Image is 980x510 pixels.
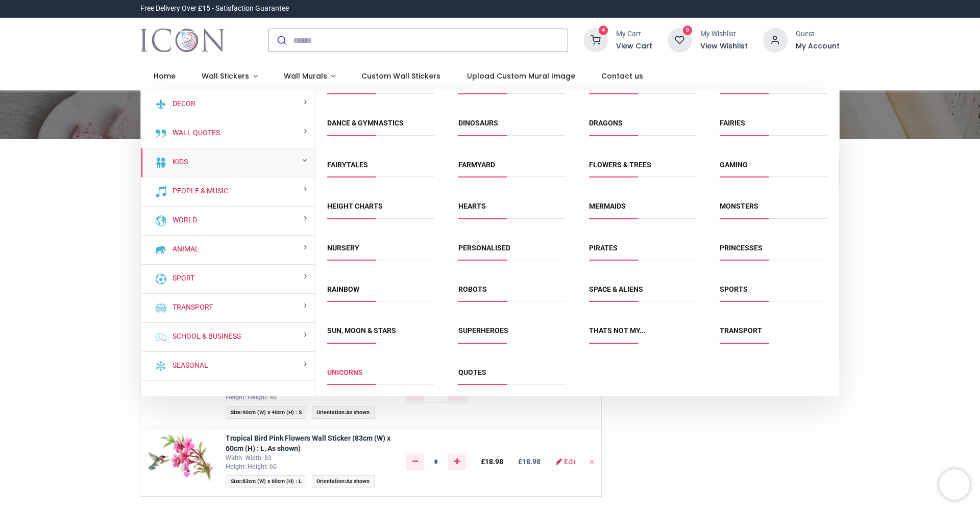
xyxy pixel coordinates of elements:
span: Width: Width: 83 [226,454,272,462]
img: Transport [155,302,167,314]
a: Princesses [720,244,763,252]
a: Transport [720,326,762,335]
a: Fairies [720,119,745,127]
a: Wall Murals [271,63,349,90]
span: Farmyard [458,160,566,177]
a: Sun, Moon & Stars [327,326,396,335]
span: Mermaids [589,201,696,218]
div: My Cart [616,29,652,39]
span: Clouds [589,77,696,94]
a: Transport [168,302,213,313]
a: Dance & Gymnastics [327,119,404,127]
a: School & Business [168,331,241,342]
span: As shown [346,478,370,484]
a: Seasonal [168,361,208,371]
img: Animal [155,244,167,256]
a: Edit [556,458,576,465]
span: Wall Murals [284,71,327,81]
span: Gaming [720,160,827,177]
span: Nursery [327,243,434,260]
a: Robots [458,285,487,293]
span: : [312,475,375,488]
a: Mermaids [589,202,626,210]
a: 4 [583,36,608,44]
span: Princesses [720,243,827,260]
span: Personalised [458,243,566,260]
span: Contact us [601,71,643,81]
iframe: Customer reviews powered by Trustpilot [625,4,840,14]
span: 83cm (W) x 60cm (H) : L [242,478,302,484]
span: : [226,475,306,488]
span: Height: Height: 40 [226,394,277,401]
span: Space & Aliens [589,285,696,301]
a: Sport [168,273,194,284]
a: View Wishlist [700,41,748,52]
span: Upload Custom Mural Image [467,71,575,81]
a: Quotes [458,368,486,376]
div: Guest [796,29,840,39]
span: Orientation [316,478,345,484]
img: Sport [155,273,167,285]
span: Superheroes [458,326,566,343]
span: : [312,406,375,419]
a: Fairytales [327,161,368,169]
a: 0 [668,36,692,44]
span: Wall Stickers [202,71,249,81]
span: Unicorns [327,368,434,385]
a: My Account [796,41,840,52]
span: Animals [327,77,434,94]
img: Decor [155,98,167,111]
span: £ [481,457,503,466]
div: Free Delivery Over £15 - Satisfaction Guarantee [140,4,289,14]
span: Size [231,409,241,416]
a: Rainbow [327,285,359,293]
a: Height Charts [327,202,383,210]
span: Thats Not My... [589,326,696,343]
a: Tropical Bird Pink Flowers Wall Sticker (83cm (W) x 60cm (H) : L, As shown) [226,434,390,452]
a: Pirates [589,244,618,252]
span: : [226,406,306,419]
span: Dragons [589,118,696,135]
a: Logo of Icon Wall Stickers [140,26,225,55]
img: World [155,215,167,227]
span: As shown [346,409,370,416]
span: Fairytales [327,160,434,177]
span: Pirates [589,243,696,260]
span: Dinosaurs [458,118,566,135]
a: Decor [168,99,195,109]
span: Fairies [720,118,827,135]
img: 8PTbS74ItL5P8AAAAASUVORK5CYII= [148,433,213,481]
a: World [168,215,197,225]
a: Personalised [458,244,510,252]
a: Sports [720,285,748,293]
img: Wall Quotes [155,127,167,140]
img: People & Music [155,186,167,198]
span: Custom Wall Stickers [361,71,440,81]
a: Hearts [458,202,486,210]
a: Gaming [720,161,748,169]
img: School & Business [155,331,167,343]
span: Monsters [720,201,827,218]
a: Monsters [720,202,758,210]
a: Farmyard [458,161,495,169]
a: Dinosaurs [458,119,498,127]
sup: 4 [599,25,608,35]
img: Icon Wall Stickers [140,26,225,55]
span: Height: Height: 60 [226,463,277,470]
span: Transport [720,326,827,343]
span: 18.98 [522,457,541,466]
a: Add one [448,454,467,470]
a: Unicorns [327,368,363,376]
a: Wall Stickers [188,63,271,90]
span: Quotes [458,368,566,385]
a: People & Music [168,186,228,196]
span: 18.98 [485,457,503,466]
span: Robots [458,285,566,301]
a: Remove one [406,454,425,470]
a: Dragons [589,119,623,127]
a: View Cart [616,41,652,52]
